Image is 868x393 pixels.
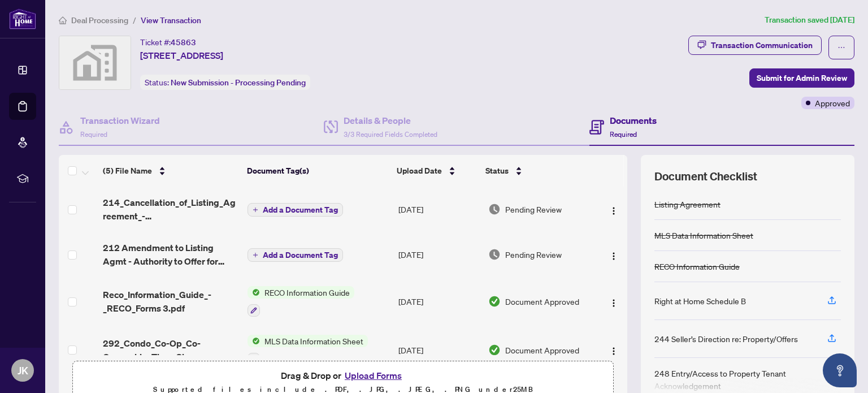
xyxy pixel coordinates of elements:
th: (5) File Name [98,155,242,187]
div: Ticket #: [140,36,196,49]
div: Status: [140,75,310,90]
article: Transaction saved [DATE] [765,14,854,27]
th: Upload Date [392,155,481,187]
button: Status IconMLS Data Information Sheet [248,335,368,365]
button: Logo [605,292,623,310]
img: svg%3e [59,36,131,89]
div: Right at Home Schedule B [654,295,746,307]
div: RECO Information Guide [654,260,740,273]
img: logo [9,8,36,29]
td: [DATE] [394,277,484,326]
button: Add a Document Tag [248,203,343,217]
img: Document Status [488,203,501,215]
span: [STREET_ADDRESS] [140,49,223,62]
h4: Documents [610,114,657,127]
img: Status Icon [248,335,260,347]
button: Logo [605,245,623,264]
span: New Submission - Processing Pending [171,77,306,88]
span: Upload Date [397,165,442,177]
span: RECO Information Guide [260,286,354,299]
span: 45863 [171,37,196,47]
button: Open asap [823,353,857,387]
h4: Details & People [344,114,437,127]
button: Logo [605,341,623,359]
img: Document Status [488,248,501,261]
button: Submit for Admin Review [749,68,854,88]
span: Add a Document Tag [263,206,338,214]
span: Drag & Drop or [281,368,405,383]
img: Status Icon [248,286,260,299]
img: Logo [609,252,618,261]
th: Status [481,155,592,187]
th: Document Tag(s) [242,155,392,187]
img: Logo [609,206,618,215]
span: Add a Document Tag [263,251,338,259]
span: Status [485,165,509,177]
span: JK [18,362,28,378]
button: Logo [605,200,623,218]
span: Document Checklist [654,169,757,184]
span: 212 Amendment to Listing Agmt - Authority to Offer for Lease - Price - PropTx-OREA_[DATE] 21_17_5... [103,241,238,268]
span: Pending Review [505,203,562,215]
span: 214_Cancellation_of_Listing_Agreement_-_Authority_to_Offer_for_Lease_A__-_PropTx-[PERSON_NAME] 2.pdf [103,196,238,223]
img: Document Status [488,295,501,308]
button: Upload Forms [341,368,405,383]
button: Transaction Communication [688,36,822,55]
span: 3/3 Required Fields Completed [344,130,437,139]
div: Transaction Communication [711,36,813,54]
td: [DATE] [394,232,484,277]
img: Document Status [488,344,501,356]
span: Document Approved [505,344,579,356]
span: Required [610,130,637,139]
span: Pending Review [505,248,562,261]
span: Approved [815,97,850,109]
button: Status IconRECO Information Guide [248,286,354,317]
span: plus [253,252,258,258]
h4: Transaction Wizard [80,114,160,127]
span: Document Approved [505,295,579,308]
button: Add a Document Tag [248,202,343,217]
div: Listing Agreement [654,198,721,210]
img: Logo [609,299,618,308]
span: MLS Data Information Sheet [260,335,368,347]
span: home [59,16,67,24]
div: 248 Entry/Access to Property Tenant Acknowledgement [654,367,814,392]
span: plus [253,207,258,213]
span: Deal Processing [71,15,128,25]
img: Logo [609,347,618,356]
span: ellipsis [837,44,845,51]
div: 244 Seller’s Direction re: Property/Offers [654,332,798,345]
td: [DATE] [394,187,484,232]
span: View Transaction [141,15,201,25]
span: (5) File Name [103,165,152,177]
div: MLS Data Information Sheet [654,229,753,241]
button: Add a Document Tag [248,248,343,262]
span: 292_Condo_Co-Op_Co-Ownership_Time_Share_-_Lease_Sub-Lease_MLS_Data_Information_Form_-_PropTx-[PER... [103,336,238,364]
li: / [133,14,136,27]
span: Required [80,130,107,139]
td: [DATE] [394,326,484,374]
span: Reco_Information_Guide_-_RECO_Forms 3.pdf [103,288,238,315]
span: Submit for Admin Review [757,69,847,87]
